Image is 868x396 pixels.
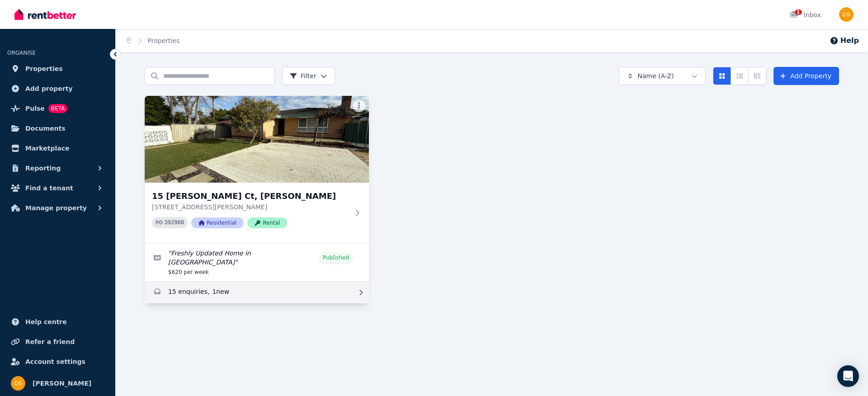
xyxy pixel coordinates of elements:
span: ORGANISE [7,50,36,56]
p: [STREET_ADDRESS][PERSON_NAME] [152,203,349,212]
button: Card view [713,67,731,85]
div: View options [713,67,766,85]
button: Expanded list view [748,67,766,85]
a: 15 Earls Ct, Thornlie15 [PERSON_NAME] Ct, [PERSON_NAME][STREET_ADDRESS][PERSON_NAME]PID 392968Res... [145,96,369,243]
span: Marketplace [25,143,69,154]
a: Help centre [7,313,108,331]
img: Dan Spasojevic [839,7,854,22]
button: Find a tenant [7,179,108,197]
span: Rental [247,217,287,228]
small: PID [156,220,163,225]
span: BETA [48,104,67,113]
span: Documents [25,123,66,134]
a: Properties [7,60,108,78]
span: Help centre [25,316,67,327]
h3: 15 [PERSON_NAME] Ct, [PERSON_NAME] [152,190,349,203]
div: Inbox [789,10,821,19]
img: Dan Spasojevic [11,376,25,391]
a: Add property [7,80,108,98]
a: Refer a friend [7,333,108,351]
span: Reporting [25,163,61,174]
a: Marketplace [7,139,108,157]
button: Filter [282,67,335,85]
span: Account settings [25,356,85,367]
a: PulseBETA [7,99,108,118]
div: Open Intercom Messenger [837,365,859,387]
img: RentBetter [14,8,76,21]
button: Reporting [7,159,108,177]
a: Documents [7,119,108,137]
span: [PERSON_NAME] [33,378,91,389]
span: Add property [25,83,73,94]
span: Pulse [25,103,45,114]
span: Residential [191,217,244,228]
span: 1 [795,9,802,15]
span: Find a tenant [25,183,73,193]
nav: Breadcrumb [116,29,190,52]
span: Refer a friend [25,336,75,347]
button: More options [353,99,365,112]
span: Name (A-Z) [637,71,674,80]
button: Name (A-Z) [619,67,706,85]
a: Enquiries for 15 Earls Ct, Thornlie [145,282,369,303]
button: Compact list view [731,67,749,85]
span: Properties [25,63,63,74]
img: 15 Earls Ct, Thornlie [145,96,369,183]
span: Manage property [25,203,87,213]
button: Help [830,35,859,46]
code: 392968 [165,220,184,226]
a: Edit listing: Freshly Updated Home in Thornlie [145,243,369,281]
a: Properties [148,37,180,44]
button: Manage property [7,199,108,217]
a: Add Property [774,67,839,85]
a: Account settings [7,353,108,371]
span: Filter [290,71,316,80]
